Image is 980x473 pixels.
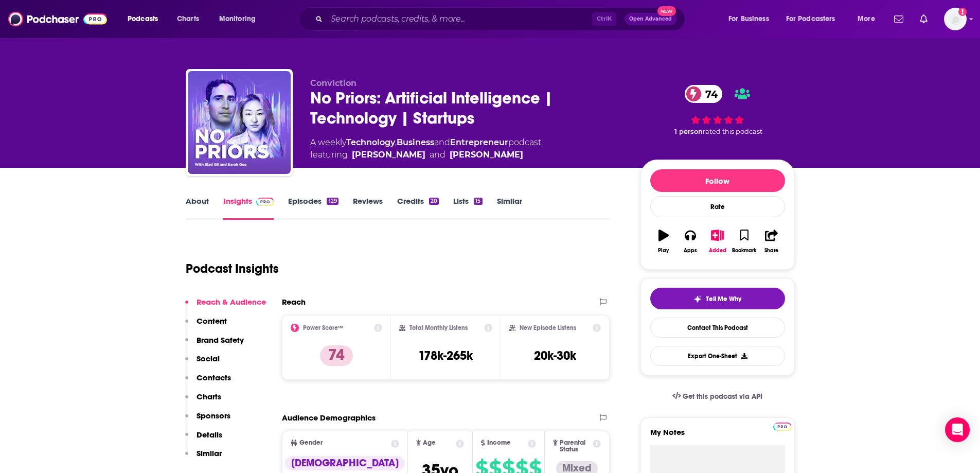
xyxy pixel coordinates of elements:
[197,411,230,421] p: Sponsors
[327,11,592,27] input: Search podcasts, credits, & more...
[731,223,758,260] button: Bookmark
[310,78,357,88] span: Conviction
[197,373,231,382] p: Contacts
[430,149,446,161] span: and
[185,448,222,467] button: Similar
[310,136,541,161] div: A weekly podcast
[958,8,967,16] svg: Add a profile image
[299,440,323,446] span: Gender
[560,440,591,453] span: Parental Status
[453,196,482,220] a: Lists15
[706,295,741,303] span: Tell Me Why
[695,85,723,103] span: 74
[858,12,875,26] span: More
[773,423,791,431] img: Podchaser Pro
[185,430,222,449] button: Details
[197,297,266,307] p: Reach & Audience
[128,12,158,26] span: Podcasts
[534,348,576,363] h3: 20k-30k
[197,392,221,401] p: Charts
[256,198,274,206] img: Podchaser Pro
[650,223,677,260] button: Play
[683,392,762,401] span: Get this podcast via API
[197,316,227,326] p: Content
[677,223,704,260] button: Apps
[327,198,338,205] div: 129
[197,354,220,363] p: Social
[185,354,220,373] button: Social
[197,448,222,458] p: Similar
[657,6,676,16] span: New
[693,295,702,303] img: tell me why sparkle
[658,248,669,254] div: Play
[212,11,269,27] button: open menu
[487,440,511,446] span: Income
[282,413,376,423] h2: Audience Demographics
[640,78,795,143] div: 74 1 personrated this podcast
[395,137,397,147] span: ,
[223,196,274,220] a: InsightsPodchaser Pro
[773,421,791,431] a: Pro website
[786,12,835,26] span: For Podcasters
[728,12,769,26] span: For Business
[664,384,771,409] a: Get this podcast via API
[409,324,468,331] h2: Total Monthly Listens
[944,8,967,30] img: User Profile
[397,137,434,147] a: Business
[188,71,291,174] img: No Priors: Artificial Intelligence | Technology | Startups
[185,335,244,354] button: Brand Safety
[474,198,482,205] div: 15
[945,417,970,442] div: Open Intercom Messenger
[764,248,778,254] div: Share
[423,440,436,446] span: Age
[320,345,353,366] p: 74
[120,11,171,27] button: open menu
[186,196,209,220] a: About
[185,392,221,411] button: Charts
[497,196,522,220] a: Similar
[944,8,967,30] span: Logged in as jgarciaampr
[186,261,279,276] h1: Podcast Insights
[418,348,473,363] h3: 178k-265k
[429,198,439,205] div: 20
[758,223,785,260] button: Share
[288,196,338,220] a: Episodes129
[185,373,231,392] button: Contacts
[650,346,785,366] button: Export One-Sheet
[285,456,405,470] div: [DEMOGRAPHIC_DATA]
[185,297,266,316] button: Reach & Audience
[185,411,230,430] button: Sponsors
[850,11,888,27] button: open menu
[629,16,672,22] span: Open Advanced
[170,11,205,27] a: Charts
[732,248,756,254] div: Bookmark
[650,196,785,217] div: Rate
[650,288,785,309] button: tell me why sparkleTell Me Why
[944,8,967,30] button: Show profile menu
[303,324,343,331] h2: Power Score™
[650,169,785,192] button: Follow
[709,248,726,254] div: Added
[625,13,676,25] button: Open AdvancedNew
[177,12,199,26] span: Charts
[352,149,425,161] div: [PERSON_NAME]
[650,318,785,338] a: Contact This Podcast
[684,248,697,254] div: Apps
[397,196,439,220] a: Credits20
[592,12,616,26] span: Ctrl K
[779,11,850,27] button: open menu
[282,297,306,307] h2: Reach
[8,9,107,29] img: Podchaser - Follow, Share and Rate Podcasts
[346,137,395,147] a: Technology
[434,137,450,147] span: and
[185,316,227,335] button: Content
[308,7,695,31] div: Search podcasts, credits, & more...
[450,137,508,147] a: Entrepreneur
[916,10,932,28] a: Show notifications dropdown
[890,10,907,28] a: Show notifications dropdown
[674,128,703,135] span: 1 person
[310,149,541,161] span: featuring
[704,223,730,260] button: Added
